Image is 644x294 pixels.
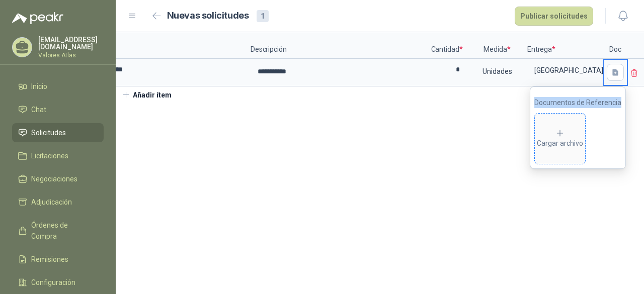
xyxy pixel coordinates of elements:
a: Inicio [12,77,104,96]
span: Inicio [31,81,47,92]
button: Publicar solicitudes [515,7,593,26]
p: Descripción [251,32,427,59]
div: Unidades [468,60,526,83]
p: Cantidad [427,32,467,59]
button: Añadir ítem [116,86,178,104]
img: Logo peakr [12,12,63,24]
span: Configuración [31,277,75,288]
p: Doc [603,32,628,59]
span: Órdenes de Compra [31,220,94,242]
div: Cargar archivo [537,129,583,149]
a: Configuración [12,273,104,292]
span: Negociaciones [31,173,77,184]
p: Valores Atlas [38,52,104,58]
h2: Nuevas solicitudes [167,9,249,23]
span: Remisiones [31,254,68,265]
p: Medida [467,32,527,59]
span: Solicitudes [31,127,66,138]
p: [EMAIL_ADDRESS][DOMAIN_NAME] [38,36,104,50]
span: Chat [31,104,46,115]
a: Negociaciones [12,169,104,188]
span: Adjudicación [31,197,72,208]
span: Licitaciones [31,150,68,161]
div: 1 [257,10,269,22]
a: Órdenes de Compra [12,216,104,246]
a: Remisiones [12,250,104,269]
a: Licitaciones [12,146,104,165]
p: Entrega [527,32,603,59]
a: Chat [12,100,104,119]
a: Adjudicación [12,192,104,212]
p: Documentos de Referencia [534,97,621,108]
p: [GEOGRAPHIC_DATA] [534,67,603,74]
p: Producto [74,32,251,59]
a: Solicitudes [12,123,104,142]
